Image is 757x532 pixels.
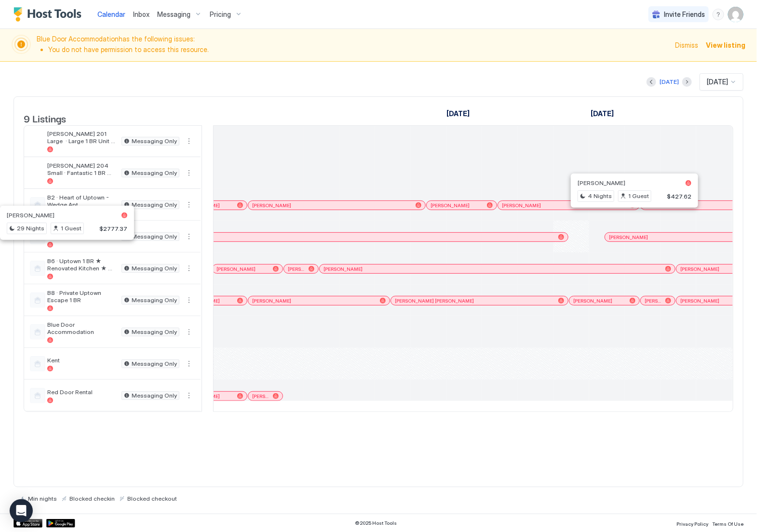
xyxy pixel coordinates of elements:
span: 21 [241,122,247,133]
span: 29 Nights [17,224,44,233]
button: More options [183,358,195,370]
a: September 30, 2025 [559,120,583,134]
span: 29 [525,122,532,133]
li: You do not have permission to access this resource. [48,45,669,54]
span: $427.62 [667,193,691,200]
span: Inbox [133,10,149,18]
span: 1 [598,122,601,133]
a: September 26, 2025 [418,120,439,134]
span: [PERSON_NAME] [502,202,541,209]
span: 3 [672,122,676,133]
span: Invite Friends [664,10,705,19]
a: September 27, 2025 [452,120,475,134]
div: [DATE] [660,78,679,86]
a: App Store [14,519,42,528]
a: October 1, 2025 [596,120,617,134]
span: Privacy Policy [676,521,708,527]
span: [PERSON_NAME] [431,202,470,209]
span: [PERSON_NAME] [609,234,648,240]
span: View listing [706,40,745,50]
button: Previous month [647,77,656,87]
a: September 29, 2025 [522,120,549,134]
span: [PERSON_NAME] [645,298,662,304]
span: B8 · Private Uptown Escape 1 BR [47,289,118,304]
div: menu [183,167,195,179]
span: [PERSON_NAME] [578,179,625,186]
span: Fri [677,122,684,133]
span: Wed [355,122,368,133]
button: More options [183,199,195,211]
span: 4 Nights [588,192,612,200]
span: Calendar [97,10,125,18]
a: October 4, 2025 [704,120,724,134]
span: B2 · Heart of Uptown - Wedge Apt [47,194,118,208]
span: 2 [634,122,638,133]
div: Google Play Store [46,519,75,528]
span: Tue [570,122,581,133]
span: [PERSON_NAME] [216,266,256,272]
button: More options [183,326,195,338]
span: [PERSON_NAME] [252,393,269,399]
button: More options [183,167,195,179]
a: September 24, 2025 [343,120,370,134]
a: Privacy Policy [676,518,708,528]
span: Sat [464,122,473,133]
span: Tue [321,122,331,133]
div: menu [183,294,195,306]
span: 26 [420,122,428,133]
a: October 3, 2025 [670,120,687,134]
div: menu [183,231,195,242]
a: September 1, 2025 [445,106,473,120]
div: menu [183,199,195,211]
span: [PERSON_NAME] [288,266,305,272]
div: menu [183,326,195,338]
div: Open Intercom Messenger [10,499,33,522]
span: Dismiss [675,40,698,50]
span: Blue Door Accommodation has the following issues: [37,35,669,55]
a: September 22, 2025 [272,120,299,134]
span: Kent [47,357,118,364]
a: September 23, 2025 [309,120,334,134]
span: 25 [382,122,390,133]
button: More options [183,390,195,401]
span: Mon [284,122,297,133]
div: menu [183,390,195,401]
button: More options [183,231,195,242]
span: Sat [214,122,223,133]
span: 4 [706,122,711,133]
span: Thu [392,122,403,133]
span: Sat [712,122,721,133]
span: [PERSON_NAME] [680,298,719,304]
span: 22 [275,122,283,133]
span: 9 Listings [24,111,66,125]
span: B6 · Uptown 1 BR ★ Renovated Kitchen ★ Free W/D [47,257,118,272]
span: [PERSON_NAME] [PERSON_NAME] [395,298,474,304]
span: Min nights [28,495,57,502]
span: Mon [534,122,546,133]
span: $2777.37 [99,225,127,232]
a: October 2, 2025 [632,120,653,134]
span: Blocked checkin [69,495,115,502]
div: menu [713,9,724,20]
span: Messaging [157,10,190,19]
a: September 20, 2025 [203,120,226,134]
div: menu [183,135,195,147]
a: September 25, 2025 [380,120,405,134]
span: [PERSON_NAME] 204 Small · Fantastic 1 BR Apartment - [GEOGRAPHIC_DATA] Wedge [47,162,118,176]
a: September 21, 2025 [238,120,261,134]
span: Fri [430,122,436,133]
a: Inbox [133,9,149,19]
button: More options [183,294,195,306]
span: [PERSON_NAME] [252,202,291,209]
span: 1 Guest [628,192,649,200]
span: [PERSON_NAME] [252,298,291,304]
span: Sun [499,122,510,133]
span: [PERSON_NAME] [573,298,612,304]
a: Terms Of Use [712,518,743,528]
span: Thu [639,122,650,133]
span: 1 Guest [61,224,81,233]
div: menu [183,358,195,370]
span: Blue Door Accommodation [47,321,118,335]
span: © 2025 Host Tools [355,520,397,526]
